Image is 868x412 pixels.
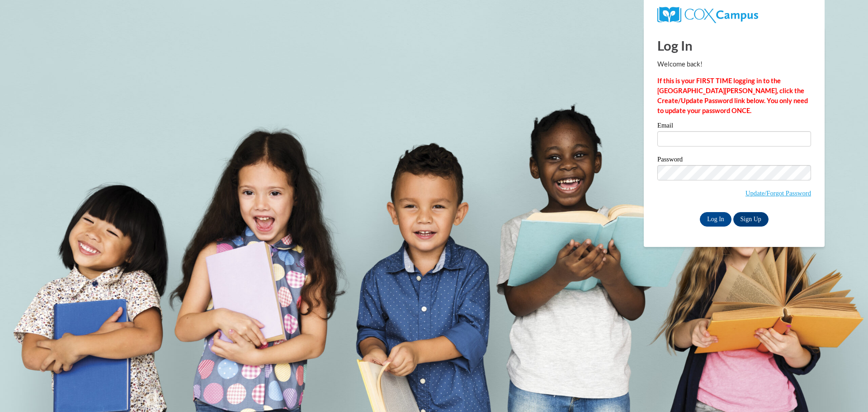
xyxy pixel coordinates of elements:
h1: Log In [657,36,811,55]
p: Welcome back! [657,59,811,69]
label: Email [657,122,811,131]
img: COX Campus [657,7,758,23]
a: Update/Forgot Password [745,189,811,197]
strong: If this is your FIRST TIME logging in to the [GEOGRAPHIC_DATA][PERSON_NAME], click the Create/Upd... [657,77,808,114]
a: Sign Up [733,212,769,227]
input: Log In [700,212,731,227]
a: COX Campus [657,10,758,18]
label: Password [657,156,811,165]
